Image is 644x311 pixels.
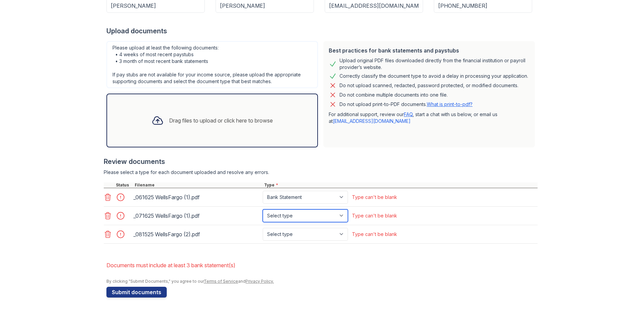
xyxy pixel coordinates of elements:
[340,91,448,99] div: Do not combine multiple documents into one file.
[106,258,538,272] li: Documents must include at least 3 bank statement(s)
[340,57,529,71] div: Upload original PDF files downloaded directly from the financial institution or payroll provider’...
[104,169,538,176] div: Please select a type for each document uploaded and resolve any errors.
[133,210,260,221] div: _071625 WellsFargo (1).pdf
[106,279,538,284] div: By clicking "Submit Documents," you agree to our and
[204,279,238,284] a: Terms of Service
[263,182,538,188] div: Type
[133,192,260,203] div: _061625 WellsFargo (1).pdf
[246,279,274,284] a: Privacy Policy.
[106,41,318,88] div: Please upload at least the following documents: • 4 weeks of most recent paystubs • 3 month of mo...
[115,182,133,188] div: Status
[352,212,397,219] div: Type can't be blank
[340,72,528,80] div: Correctly classify the document type to avoid a delay in processing your application.
[329,46,529,55] div: Best practices for bank statements and paystubs
[169,116,273,125] div: Drag files to upload or click here to browse
[340,81,518,90] div: Do not upload scanned, redacted, password protected, or modified documents.
[133,229,260,240] div: _081525 WellsFargo (2).pdf
[340,101,473,108] p: Do not upload print-to-PDF documents.
[106,287,167,298] button: Submit documents
[352,231,397,238] div: Type can't be blank
[329,111,529,125] p: For additional support, review our , start a chat with us below, or email us at
[104,157,538,166] div: Review documents
[133,182,263,188] div: Filename
[404,111,413,117] a: FAQ
[106,26,538,36] div: Upload documents
[333,118,411,124] a: [EMAIL_ADDRESS][DOMAIN_NAME]
[427,101,473,107] a: What is print-to-pdf?
[352,194,397,201] div: Type can't be blank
